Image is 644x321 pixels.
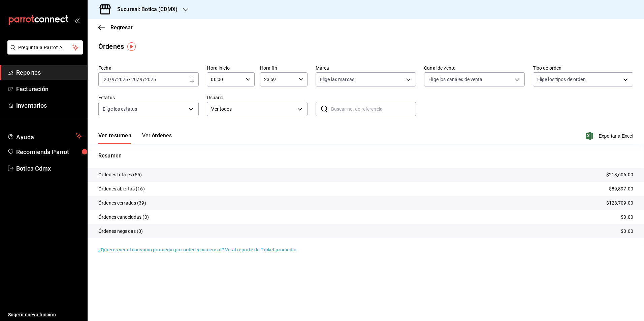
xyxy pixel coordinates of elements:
[137,77,139,82] span: /
[533,66,633,70] label: Tipo de orden
[16,147,82,156] span: Recomienda Parrot
[606,171,633,178] p: $213,606.00
[18,44,72,51] span: Pregunta a Parrot AI
[98,228,143,235] p: Órdenes negadas (0)
[143,77,145,82] span: /
[98,152,633,160] p: Resumen
[5,49,83,56] a: Pregunta a Parrot AI
[142,132,172,144] button: Ver órdenes
[74,17,79,23] button: open_drawer_menu
[537,76,586,83] span: Elige los tipos de orden
[98,24,133,31] button: Regresar
[331,102,416,116] input: Buscar no. de referencia
[127,42,136,51] img: Tooltip marker
[98,185,145,192] p: Órdenes abiertas (16)
[129,77,130,82] span: -
[320,76,354,83] span: Elige las marcas
[98,247,296,252] a: ¿Quieres ver el consumo promedio por orden y comensal? Ve al reporte de Ticket promedio
[145,77,156,82] input: ----
[207,95,307,100] label: Usuario
[587,132,633,140] button: Exportar a Excel
[211,106,295,113] span: Ver todos
[606,200,633,207] p: $123,709.00
[139,77,143,82] input: --
[98,41,124,51] div: Órdenes
[109,77,111,82] span: /
[621,228,633,235] p: $0.00
[115,77,117,82] span: /
[621,214,633,221] p: $0.00
[98,171,142,178] p: Órdenes totales (55)
[428,76,482,83] span: Elige los canales de venta
[98,66,199,70] label: Fecha
[98,132,131,144] button: Ver resumen
[103,106,137,112] span: Elige los estatus
[103,77,109,82] input: --
[111,77,115,82] input: --
[110,24,133,31] span: Regresar
[207,66,254,70] label: Hora inicio
[131,77,137,82] input: --
[16,68,82,77] span: Reportes
[316,66,416,70] label: Marca
[424,66,524,70] label: Canal de venta
[8,311,82,318] span: Sugerir nueva función
[16,84,82,94] span: Facturación
[260,66,308,70] label: Hora fin
[16,164,82,173] span: Botica Cdmx
[112,5,178,13] h3: Sucursal: Botica (CDMX)
[98,132,172,144] div: navigation tabs
[16,132,73,140] span: Ayuda
[98,200,146,207] p: Órdenes cerradas (39)
[609,185,633,192] p: $89,897.00
[98,214,149,221] p: Órdenes canceladas (0)
[117,77,128,82] input: ----
[16,101,82,110] span: Inventarios
[7,40,83,55] button: Pregunta a Parrot AI
[98,95,199,100] label: Estatus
